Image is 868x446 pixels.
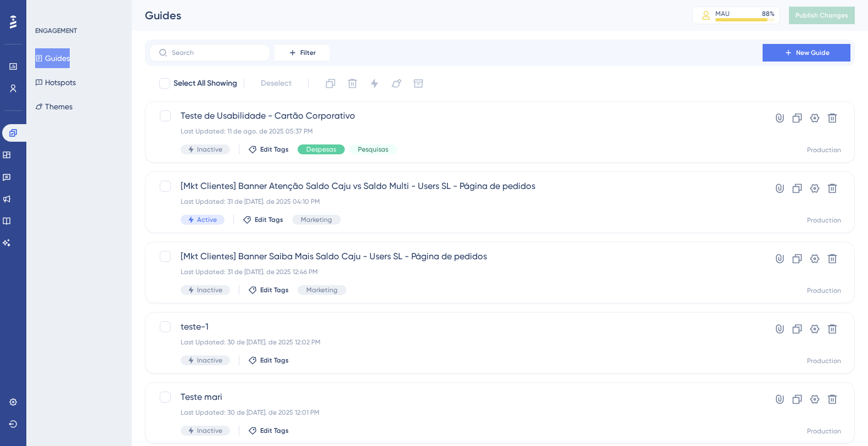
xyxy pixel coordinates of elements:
button: Guides [35,48,70,68]
button: Edit Tags [243,215,283,224]
span: Edit Tags [260,356,289,365]
div: Last Updated: 11 de ago. de 2025 05:37 PM [181,127,731,136]
div: Guides [145,8,665,23]
span: Inactive [197,286,222,294]
div: Production [807,286,841,295]
div: Last Updated: 31 de [DATE]. de 2025 04:10 PM [181,197,731,206]
div: Production [807,356,841,365]
span: Publish Changes [796,11,848,20]
button: New Guide [763,44,850,62]
button: Filter [275,44,329,62]
span: Select All Showing [173,77,237,90]
button: Edit Tags [248,286,289,294]
div: Production [807,146,841,154]
span: Deselect [261,77,292,90]
span: Edit Tags [260,426,289,435]
button: Publish Changes [789,7,855,24]
div: MAU [715,9,730,18]
span: Active [197,215,217,224]
span: Teste mari [181,391,731,404]
span: Edit Tags [255,215,283,224]
span: teste-1 [181,320,731,333]
div: Production [807,216,841,225]
span: Pesquisas [358,145,388,154]
button: Edit Tags [248,426,289,435]
input: Search [172,49,261,57]
span: Edit Tags [260,286,289,294]
span: Teste de Usabilidade - Cartão Corporativo [181,109,731,122]
span: Marketing [306,286,338,294]
span: New Guide [796,48,830,57]
div: ENGAGEMENT [35,26,77,35]
span: Inactive [197,356,222,365]
span: [Mkt Clientes] Banner Saiba Mais Saldo Caju - Users SL - Página de pedidos [181,250,731,263]
button: Edit Tags [248,356,289,365]
div: 88 % [762,9,775,18]
div: Last Updated: 31 de [DATE]. de 2025 12:46 PM [181,267,731,276]
div: Last Updated: 30 de [DATE]. de 2025 12:02 PM [181,338,731,347]
div: Last Updated: 30 de [DATE]. de 2025 12:01 PM [181,408,731,417]
span: [Mkt Clientes] Banner Atenção Saldo Caju vs Saldo Multi - Users SL - Página de pedidos [181,180,731,193]
div: Production [807,427,841,436]
button: Themes [35,97,72,116]
span: Despesas [306,145,336,154]
span: Marketing [301,215,332,224]
button: Hotspots [35,73,76,92]
span: Edit Tags [260,145,289,154]
button: Deselect [251,74,301,93]
button: Edit Tags [248,145,289,154]
span: Inactive [197,426,222,435]
span: Inactive [197,145,222,154]
span: Filter [300,48,316,57]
